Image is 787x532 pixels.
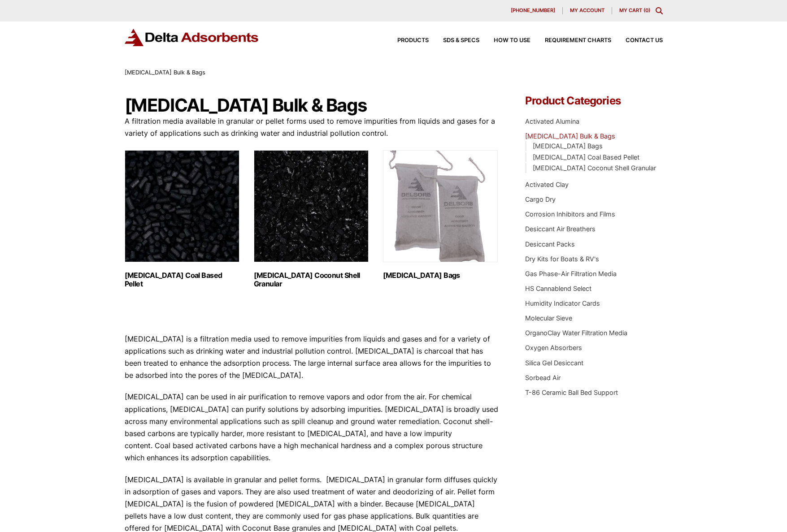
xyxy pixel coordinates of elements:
img: Activated Carbon Bags [383,150,498,262]
p: A filtration media available in granular or pellet forms used to remove impurities from liquids a... [125,115,499,139]
a: Dry Kits for Boats & RV's [525,255,599,263]
a: Activated Alumina [525,117,579,125]
img: Delta Adsorbents [125,29,259,46]
a: How to Use [479,38,530,43]
a: [MEDICAL_DATA] Bulk & Bags [525,132,615,140]
a: OrganoClay Water Filtration Media [525,329,627,337]
img: Activated Carbon Coconut Shell Granular [254,150,369,262]
a: Oxygen Absorbers [525,344,582,351]
a: [MEDICAL_DATA] Bags [533,142,603,150]
h2: [MEDICAL_DATA] Coal Based Pellet [125,271,239,288]
span: [PHONE_NUMBER] [511,8,555,13]
a: [PHONE_NUMBER] [504,7,563,14]
h2: [MEDICAL_DATA] Coconut Shell Granular [254,271,369,288]
a: HS Cannablend Select [525,285,591,292]
a: My account [563,7,612,14]
span: Products [397,38,429,43]
a: Visit product category Activated Carbon Bags [383,150,498,280]
a: Sorbead Air [525,374,561,381]
a: Humidity Indicator Cards [525,299,600,307]
span: SDS & SPECS [443,38,479,43]
a: Desiccant Air Breathers [525,225,596,233]
a: [MEDICAL_DATA] Coconut Shell Granular [533,164,656,172]
a: Cargo Dry [525,195,556,203]
a: My Cart (0) [619,7,650,13]
span: How to Use [494,38,530,43]
a: Visit product category Activated Carbon Coconut Shell Granular [254,150,369,288]
a: Products [383,38,429,43]
a: T-86 Ceramic Ball Bed Support [525,389,618,396]
a: [MEDICAL_DATA] Coal Based Pellet [533,153,639,161]
a: Gas Phase-Air Filtration Media [525,270,617,277]
h4: Product Categories [525,95,662,106]
a: Visit product category Activated Carbon Coal Based Pellet [125,150,239,288]
span: 0 [645,7,648,13]
a: Molecular Sieve [525,314,572,322]
p: [MEDICAL_DATA] is a filtration media used to remove impurities from liquids and gases and for a v... [125,333,499,382]
a: SDS & SPECS [429,38,479,43]
a: Silica Gel Desiccant [525,359,583,367]
span: [MEDICAL_DATA] Bulk & Bags [125,69,205,76]
a: Desiccant Packs [525,240,575,248]
div: Toggle Modal Content [656,7,663,14]
a: Requirement Charts [530,38,611,43]
img: Activated Carbon Coal Based Pellet [125,150,239,262]
a: Corrosion Inhibitors and Films [525,210,615,218]
span: Requirement Charts [545,38,611,43]
p: [MEDICAL_DATA] can be used in air purification to remove vapors and odor from the air. For chemic... [125,391,499,464]
h2: [MEDICAL_DATA] Bags [383,271,498,280]
span: Contact Us [626,38,663,43]
h1: [MEDICAL_DATA] Bulk & Bags [125,95,499,115]
a: Contact Us [611,38,663,43]
span: My account [570,8,604,13]
a: Activated Clay [525,181,569,188]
